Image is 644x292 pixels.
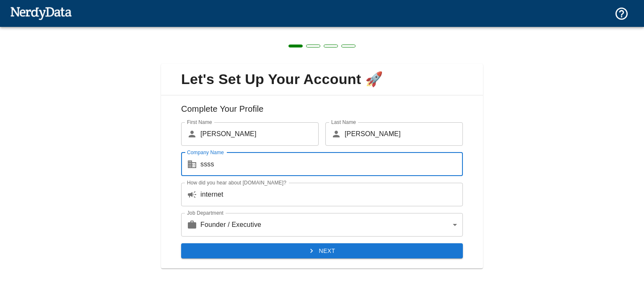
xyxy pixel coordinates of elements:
label: Company Name [187,149,224,156]
div: Founder / Executive [200,213,463,237]
img: NerdyData.com [10,5,72,21]
span: Let's Set Up Your Account 🚀 [168,71,476,88]
label: Job Department [187,209,223,216]
button: Next [181,243,463,259]
button: Support and Documentation [609,1,634,26]
label: Last Name [331,118,356,126]
label: First Name [187,118,212,126]
h6: Complete Your Profile [168,102,476,122]
label: How did you hear about [DOMAIN_NAME]? [187,179,286,186]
